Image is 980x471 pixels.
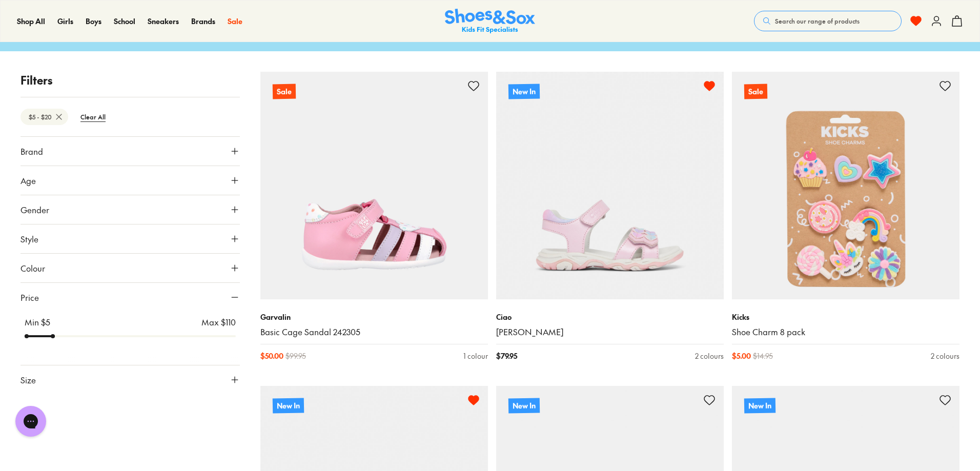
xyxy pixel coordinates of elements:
button: Age [21,166,240,195]
p: Sale [744,84,767,99]
a: Shoes & Sox [445,9,535,34]
a: Boys [86,16,101,27]
img: SNS_Logo_Responsive.svg [445,9,535,34]
span: Colour [21,262,45,274]
p: Ciao [496,312,724,322]
p: New In [744,398,775,413]
button: Price [21,283,240,312]
a: Girls [57,16,73,27]
iframe: Gorgias live chat messenger [10,402,51,440]
button: Size [21,365,240,394]
a: Basic Cage Sandal 242305 [260,326,488,338]
p: Min $ 5 [25,316,50,328]
span: Gender [21,203,49,216]
a: [PERSON_NAME] [496,326,724,338]
a: Sale [732,72,959,299]
a: Shop All [17,16,45,27]
button: Gender [21,195,240,224]
span: Brands [191,16,215,26]
a: Sale [260,72,488,299]
span: $ 99.95 [285,351,306,361]
button: Style [21,224,240,253]
span: Sale [228,16,242,26]
div: 2 colours [931,351,959,361]
span: Sneakers [148,16,179,26]
span: Boys [86,16,101,26]
btn: Clear All [72,108,114,126]
p: Filters [21,72,240,89]
span: Size [21,374,36,386]
a: Shoe Charm 8 pack [732,326,959,338]
p: New In [508,84,540,99]
span: School [114,16,135,26]
a: School [114,16,135,27]
p: Sale [273,84,296,99]
button: Brand [21,137,240,166]
span: Girls [57,16,73,26]
a: Brands [191,16,215,27]
div: 1 colour [463,351,488,361]
span: $ 5.00 [732,351,751,361]
span: Brand [21,145,43,157]
span: Search our range of products [775,16,860,26]
span: Style [21,233,38,245]
span: Price [21,291,39,303]
p: Kicks [732,312,959,322]
span: Age [21,174,36,187]
button: Colour [21,254,240,282]
a: Sale [228,16,242,27]
span: $ 79.95 [496,351,517,361]
span: $ 14.95 [753,351,773,361]
p: Max $ 110 [201,316,236,328]
p: New In [508,398,540,413]
a: Sneakers [148,16,179,27]
a: New In [496,72,724,299]
span: Shop All [17,16,45,26]
button: Search our range of products [754,11,902,31]
div: 2 colours [695,351,724,361]
btn: $5 - $20 [21,109,68,125]
p: New In [273,398,304,413]
p: Garvalin [260,312,488,322]
span: $ 50.00 [260,351,283,361]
